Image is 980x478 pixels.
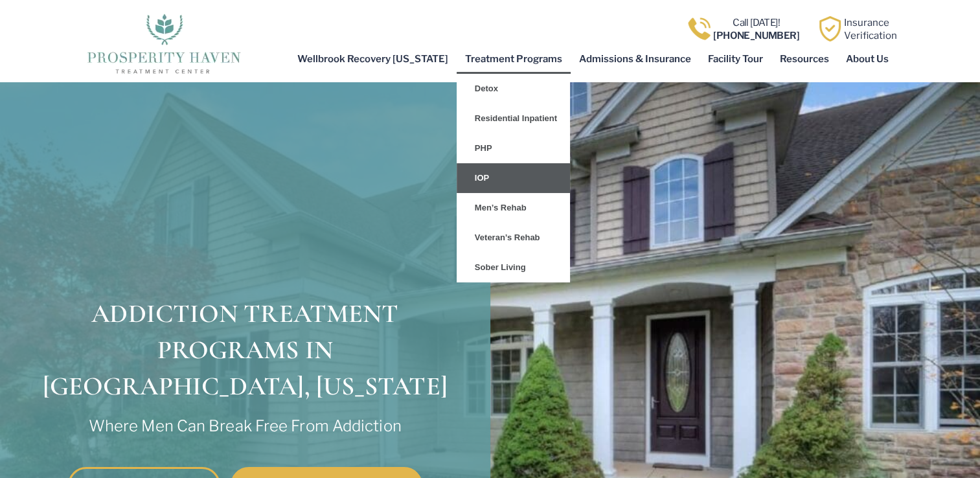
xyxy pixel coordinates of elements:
[457,193,570,223] a: Men’s Rehab
[457,74,570,104] a: Detox
[457,133,570,163] a: PHP
[89,404,402,438] span: Where Men Can Break Free From Addiction
[838,44,897,74] a: About Us
[289,44,457,74] a: Wellbrook Recovery [US_STATE]
[713,17,799,41] a: Call [DATE]![PHONE_NUMBER]
[457,253,570,282] a: Sober Living
[25,295,466,441] h1: ADDICTION TREATMENT PROGRAMS IN [GEOGRAPHIC_DATA], [US_STATE]
[687,16,712,41] img: Call one of Prosperity Haven's dedicated counselors today so we can help you overcome addiction
[457,223,570,253] a: Veteran’s Rehab
[83,10,244,75] img: The logo for Prosperity Haven Addiction Recovery Center.
[713,30,799,41] b: [PHONE_NUMBER]
[817,16,843,41] img: Learn how Prosperity Haven, a verified substance abuse center can help you overcome your addiction
[457,74,570,282] ul: Treatment Programs
[457,104,570,133] a: Residential Inpatient
[771,44,838,74] a: Resources
[571,44,700,74] a: Admissions & Insurance
[457,44,571,74] a: Treatment Programs
[457,163,570,193] a: IOP
[700,44,771,74] a: Facility Tour
[844,17,897,41] a: InsuranceVerification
